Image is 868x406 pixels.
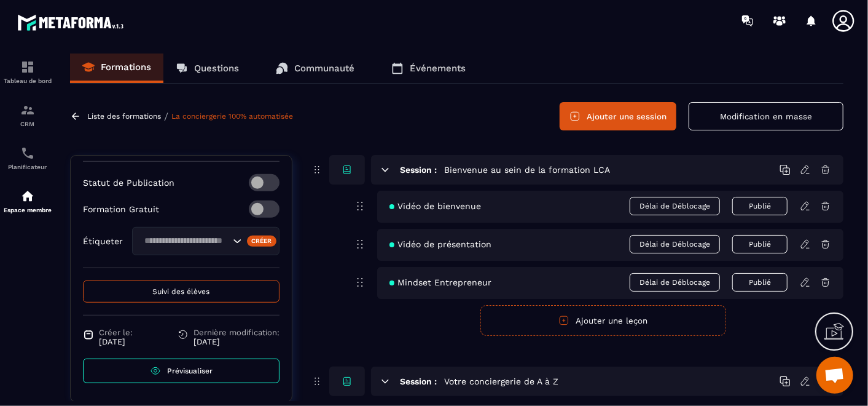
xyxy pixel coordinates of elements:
[732,235,788,253] button: Publié
[410,63,466,74] p: Événements
[3,180,52,223] a: automationsautomationsEspace membre
[194,63,239,74] p: Questions
[379,54,478,83] a: Événements
[87,112,161,121] a: Liste des formations
[83,281,280,303] button: Suivi des élèves
[732,197,788,215] button: Publié
[444,375,558,388] h5: Votre conciergerie de A à Z
[20,189,35,204] img: automations
[3,137,52,180] a: schedulerschedulerPlanificateur
[163,54,251,83] a: Questions
[264,54,367,83] a: Communauté
[99,337,133,346] p: [DATE]
[20,60,35,74] img: formation
[389,239,491,249] span: Vidéo de présentation
[101,62,151,73] p: Formations
[70,54,163,83] a: Formations
[400,165,437,175] h6: Session :
[444,164,610,176] h5: Bienvenue au sein de la formation LCA
[689,102,843,130] button: Modification en masse
[389,201,481,211] span: Vidéo de bienvenue
[140,234,230,248] input: Search for option
[816,357,853,394] div: Ouvrir le chat
[400,376,437,386] h6: Session :
[294,63,354,74] p: Communauté
[164,111,168,122] span: /
[389,277,491,287] span: Mindset Entrepreneur
[99,328,133,337] span: Créer le:
[480,305,726,336] button: Ajouter une leçon
[732,273,788,292] button: Publié
[3,50,52,94] a: formationformationTableau de bord
[20,103,35,117] img: formation
[167,367,213,375] span: Prévisualiser
[83,359,280,383] a: Prévisualiser
[560,102,676,130] button: Ajouter une session
[3,94,52,137] a: formationformationCRM
[194,337,280,346] p: [DATE]
[3,78,52,84] p: Tableau de bord
[20,146,35,161] img: scheduler
[17,11,128,34] img: logo
[194,328,280,337] span: Dernière modification:
[83,204,159,214] p: Formation Gratuit
[630,235,720,253] span: Délai de Déblocage
[247,236,277,247] div: Créer
[83,236,123,246] p: Étiqueter
[132,227,280,255] div: Search for option
[83,178,174,188] p: Statut de Publication
[171,112,293,121] a: La conciergerie 100% automatisée
[3,164,52,170] p: Planificateur
[630,273,720,292] span: Délai de Déblocage
[630,197,720,215] span: Délai de Déblocage
[3,207,52,213] p: Espace membre
[3,121,52,127] p: CRM
[153,287,210,296] span: Suivi des élèves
